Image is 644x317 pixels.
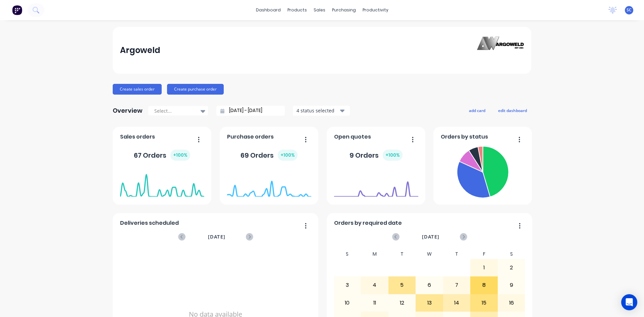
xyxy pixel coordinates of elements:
[167,84,224,95] button: Create purchase order
[113,84,162,95] button: Create sales order
[498,259,525,276] div: 2
[120,219,179,227] span: Deliveries scheduled
[297,107,339,114] div: 4 status selected
[443,295,470,311] div: 14
[350,150,402,161] div: 9 Orders
[240,150,298,161] div: 69 Orders
[470,249,498,259] div: F
[389,295,416,311] div: 12
[334,295,361,311] div: 10
[253,5,284,15] a: dashboard
[329,5,359,15] div: purchasing
[359,5,392,15] div: productivity
[621,294,637,310] div: Open Intercom Messenger
[361,277,388,294] div: 4
[170,150,190,161] div: + 100 %
[361,295,388,311] div: 11
[361,249,388,259] div: M
[389,277,416,294] div: 5
[416,295,443,311] div: 13
[278,150,298,161] div: + 100 %
[443,249,471,259] div: T
[334,133,371,141] span: Open quotes
[134,150,190,161] div: 67 Orders
[383,150,402,161] div: + 100 %
[227,133,274,141] span: Purchase orders
[120,44,160,57] div: Argoweld
[471,277,497,294] div: 8
[627,7,632,13] span: SC
[293,106,350,116] button: 4 status selected
[334,249,361,259] div: S
[310,5,329,15] div: sales
[284,5,310,15] div: products
[120,133,155,141] span: Sales orders
[498,249,525,259] div: S
[471,295,497,311] div: 15
[498,295,525,311] div: 16
[494,106,531,115] button: edit dashboard
[465,106,490,115] button: add card
[113,104,143,117] div: Overview
[477,37,524,64] img: Argoweld
[416,277,443,294] div: 6
[441,133,488,141] span: Orders by status
[498,277,525,294] div: 9
[12,5,22,15] img: Factory
[416,249,443,259] div: W
[471,259,497,276] div: 1
[443,277,470,294] div: 7
[208,233,225,241] span: [DATE]
[334,277,361,294] div: 3
[388,249,416,259] div: T
[422,233,439,241] span: [DATE]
